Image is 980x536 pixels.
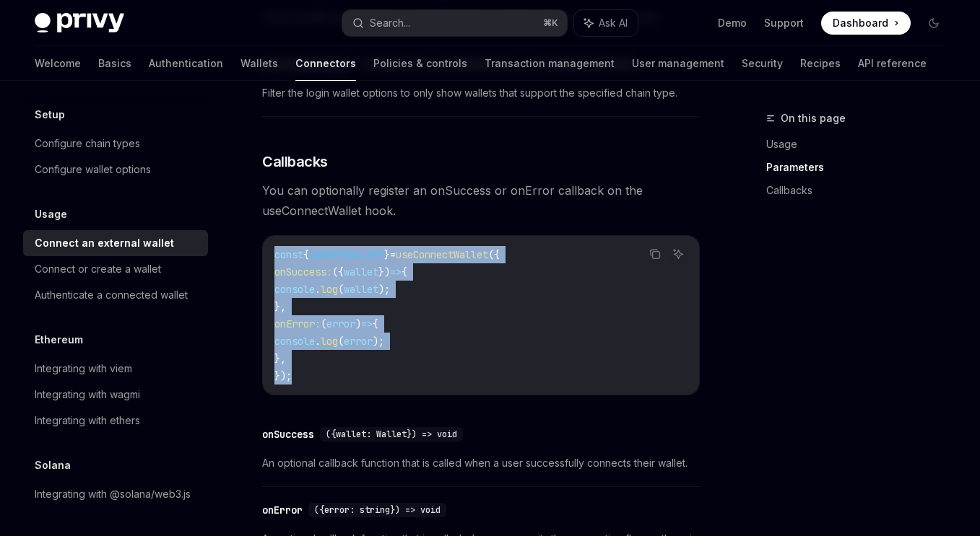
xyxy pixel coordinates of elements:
span: An optional callback function that is called when a user successfully connects their wallet. [262,454,700,472]
span: ({ [332,265,344,278]
a: Security [742,46,783,81]
a: Connect an external wallet [23,230,208,256]
a: Connect or create a wallet [23,256,208,282]
a: Integrating with wagmi [23,382,208,408]
h5: Ethereum [35,331,83,348]
a: Basics [98,46,131,81]
div: onError [262,503,303,517]
span: log [321,283,338,296]
div: Connect or create a wallet [35,260,161,278]
button: Ask AI [669,245,688,263]
div: Integrating with @solana/web3.js [35,486,191,503]
span: On this page [781,110,846,127]
button: Toggle dark mode [922,12,945,35]
a: Callbacks [766,179,957,202]
div: Integrating with ethers [35,412,140,429]
span: } [384,248,390,261]
button: Ask AI [574,10,638,36]
span: { [303,248,309,261]
a: Integrating with ethers [23,408,208,434]
div: Connect an external wallet [35,234,174,252]
span: : [326,265,332,278]
span: => [361,317,373,330]
span: Filter the login wallet options to only show wallets that support the specified chain type. [262,84,700,102]
span: ({ [488,248,500,261]
div: Integrating with viem [35,360,132,377]
a: Welcome [35,46,81,81]
span: Callbacks [262,151,328,172]
span: Dashboard [833,16,888,30]
span: => [390,265,402,278]
span: ); [378,283,390,296]
a: Policies & controls [373,46,467,81]
button: Search...⌘K [342,10,568,36]
span: }); [274,369,292,382]
h5: Usage [35,206,67,223]
a: Recipes [800,46,841,81]
span: . [315,283,321,296]
div: Search... [370,14,410,32]
div: onSuccess [262,427,314,441]
img: dark logo [35,13,124,33]
a: Support [764,16,804,30]
a: Integrating with @solana/web3.js [23,481,208,507]
span: = [390,248,396,261]
span: console [274,283,315,296]
span: }, [274,300,286,313]
a: Authentication [149,46,223,81]
a: Usage [766,133,957,156]
span: : [315,317,321,330]
a: Integrating with viem [23,356,208,382]
a: Dashboard [821,12,911,35]
span: useConnectWallet [396,248,488,261]
h5: Setup [35,106,65,123]
span: { [402,265,407,278]
span: }, [274,352,286,365]
span: onError [274,317,315,330]
span: onSuccess [274,265,326,278]
div: Configure chain types [35,135,140,152]
a: Connectors [295,46,356,81]
span: wallet [344,265,378,278]
span: const [274,248,303,261]
span: error [326,317,355,330]
span: ); [373,335,384,348]
span: ({error: string}) => void [314,504,441,516]
span: wallet [344,283,378,296]
span: connectWallet [309,248,384,261]
span: ( [321,317,326,330]
span: }) [378,265,390,278]
a: Configure chain types [23,131,208,157]
span: log [321,335,338,348]
a: Configure wallet options [23,157,208,183]
span: . [315,335,321,348]
span: ) [355,317,361,330]
span: console [274,335,315,348]
div: Integrating with wagmi [35,386,140,403]
span: Ask AI [599,16,628,30]
span: ( [338,283,344,296]
h5: Solana [35,457,71,474]
a: Parameters [766,156,957,179]
div: Authenticate a connected wallet [35,286,188,304]
span: ({wallet: Wallet}) => void [326,429,457,440]
a: API reference [858,46,927,81]
a: User management [632,46,724,81]
a: Wallets [240,46,278,81]
span: You can optionally register an onSuccess or onError callback on the useConnectWallet hook. [262,180,700,221]
div: Configure wallet options [35,161,151,178]
span: error [344,335,373,348]
a: Demo [718,16,747,30]
span: ⌘ K [543,17,558,29]
a: Authenticate a connected wallet [23,282,208,308]
span: ( [338,335,344,348]
a: Transaction management [485,46,615,81]
span: { [373,317,378,330]
button: Copy the contents from the code block [646,245,664,263]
